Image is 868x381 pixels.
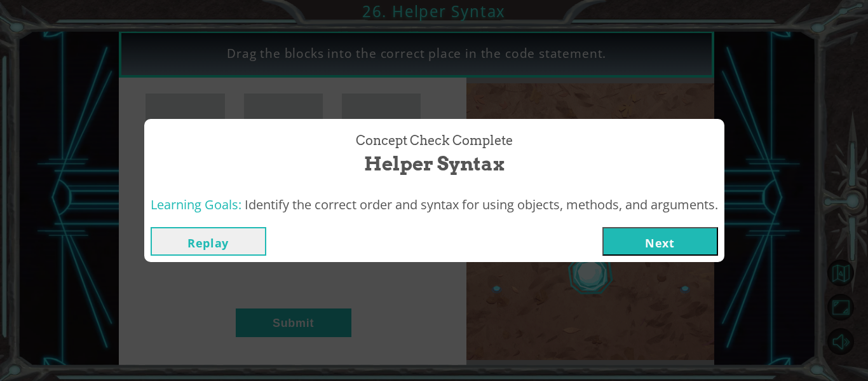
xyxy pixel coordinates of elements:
[245,196,718,213] span: Identify the correct order and syntax for using objects, methods, and arguments.
[151,196,241,213] span: Learning Goals:
[356,132,513,150] span: Concept Check Complete
[602,227,718,256] button: Next
[151,227,266,256] button: Replay
[364,150,505,177] span: Helper Syntax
